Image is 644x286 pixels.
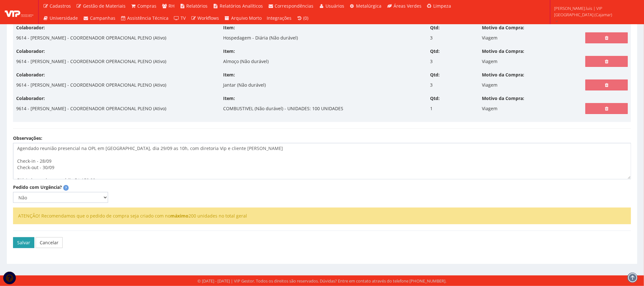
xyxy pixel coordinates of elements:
[81,12,118,24] a: Campanhas
[90,15,115,21] span: Campanhas
[198,15,219,21] span: Workflows
[430,72,440,78] label: Qtd:
[13,237,34,248] button: Salvar
[223,32,298,43] p: Hospedagem - Diária (Não durável)
[482,80,497,90] p: Viagem
[304,15,309,21] span: (0)
[223,80,266,90] p: Jantar (Não durável)
[482,72,524,78] label: Motivo da Compra:
[222,12,264,24] a: Arquivo Morto
[50,15,78,21] span: Universidade
[223,25,235,31] label: Item:
[482,48,524,54] label: Motivo da Compra:
[13,184,62,190] label: Pedido com Urgência?
[294,12,311,24] a: (0)
[16,95,45,102] label: Colaborador:
[482,103,497,114] p: Viagem
[65,185,67,190] strong: ?
[181,15,186,21] span: TV
[223,103,343,114] p: COMBUSTIVEL (Não durável) - UNIDADES: 100 UNIDADES
[36,237,63,248] a: Cancelar
[223,95,235,102] label: Item:
[170,213,188,219] strong: máximo
[430,80,433,90] p: 3
[168,3,175,9] span: RH
[223,48,235,54] label: Item:
[482,32,497,43] p: Viagem
[18,213,626,219] li: ATENÇÃO! Recomendamos que o pedido de compra seja criado com no 200 unidades no total geral
[16,72,45,78] label: Colaborador:
[430,56,433,67] p: 3
[356,3,382,9] span: Metalúrgica
[267,15,291,21] span: Integrações
[5,7,33,17] img: logo
[16,32,166,43] p: 9614 - [PERSON_NAME] - COORDENADOR OPERACIONAL PLENO (Ativo)
[138,3,157,9] span: Compras
[16,48,45,54] label: Colaborador:
[482,56,497,67] p: Viagem
[430,32,433,43] p: 3
[40,12,81,24] a: Universidade
[220,3,263,9] span: Relatórios Analíticos
[187,3,208,9] span: Relatórios
[50,3,71,9] span: Cadastros
[434,3,451,9] span: Limpeza
[264,12,294,24] a: Integrações
[171,12,188,24] a: TV
[16,103,166,114] p: 9614 - [PERSON_NAME] - COORDENADOR OPERACIONAL PLENO (Ativo)
[430,48,440,54] label: Qtd:
[275,3,314,9] span: Correspondências
[188,12,222,24] a: Workflows
[223,72,235,78] label: Item:
[198,278,447,284] div: © [DATE] - [DATE] | VIP Gestor. Todos os direitos são reservados. Dúvidas? Entre em contato atrav...
[16,25,45,31] label: Colaborador:
[430,25,440,31] label: Qtd:
[127,15,169,21] span: Assistência Técnica
[554,5,636,18] span: [PERSON_NAME].luis | VIP [GEOGRAPHIC_DATA] (Cajamar)
[16,80,166,90] p: 9614 - [PERSON_NAME] - COORDENADOR OPERACIONAL PLENO (Ativo)
[394,3,421,9] span: Áreas Verdes
[482,95,524,102] label: Motivo da Compra:
[482,25,524,31] label: Motivo da Compra:
[13,135,42,141] label: Observações:
[63,185,69,191] span: Pedidos marcados como urgentes serão destacados com uma tarja vermelha e terão seu motivo de urgê...
[83,3,126,9] span: Gestão de Materiais
[430,95,440,102] label: Qtd:
[223,56,269,67] p: Almoço (Não durável)
[118,12,171,24] a: Assistência Técnica
[325,3,344,9] span: Usuários
[430,103,433,114] p: 1
[231,15,262,21] span: Arquivo Morto
[16,56,166,67] p: 9614 - [PERSON_NAME] - COORDENADOR OPERACIONAL PLENO (Ativo)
